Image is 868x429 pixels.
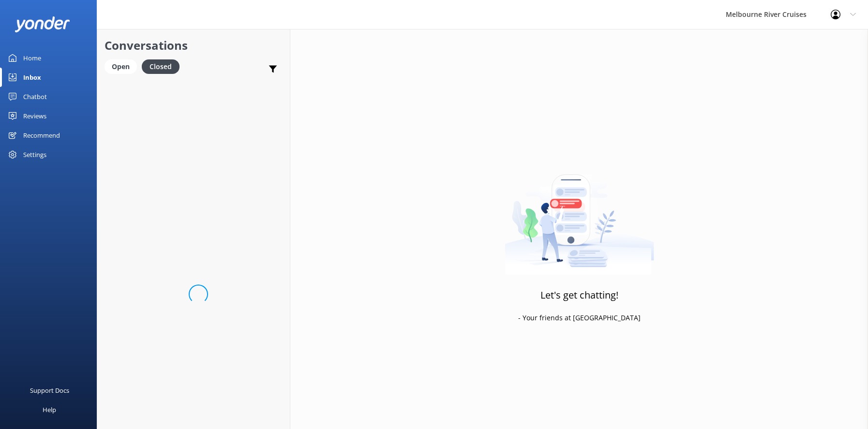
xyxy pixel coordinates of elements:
img: yonder-white-logo.png [15,16,70,32]
div: Inbox [23,68,41,87]
div: Closed [142,59,180,74]
div: Recommend [23,126,60,145]
div: Settings [23,145,46,164]
div: Support Docs [30,381,69,400]
div: Open [105,59,137,74]
a: Closed [142,61,184,71]
div: Reviews [23,106,46,126]
h2: Conversations [105,36,283,55]
div: Help [43,400,56,419]
a: Open [105,61,142,71]
h3: Let's get chatting! [540,287,618,303]
img: artwork of a man stealing a conversation from at giant smartphone [505,154,654,275]
p: - Your friends at [GEOGRAPHIC_DATA] [518,313,641,323]
div: Chatbot [23,87,47,106]
div: Home [23,48,41,68]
